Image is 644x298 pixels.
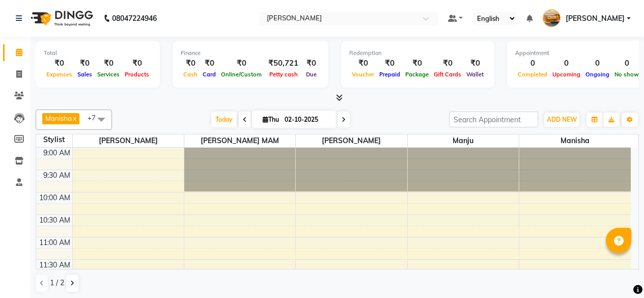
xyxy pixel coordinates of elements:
[264,58,302,69] div: ₹50,721
[218,71,264,78] span: Online/Custom
[26,4,96,33] img: logo
[73,134,184,147] span: [PERSON_NAME]
[612,58,641,69] div: 0
[449,112,538,127] input: Search Appointment
[403,58,431,69] div: ₹0
[122,71,152,78] span: Products
[282,112,332,127] input: 2025-10-02
[50,278,64,288] span: 1 / 2
[544,113,579,127] button: ADD NEW
[75,58,95,69] div: ₹0
[302,58,320,69] div: ₹0
[515,58,550,69] div: 0
[200,58,218,69] div: ₹0
[267,71,300,78] span: Petty cash
[431,71,464,78] span: Gift Cards
[464,71,486,78] span: Wallet
[37,215,72,226] div: 10:30 AM
[72,114,76,122] a: x
[95,58,122,69] div: ₹0
[36,134,72,145] div: Stylist
[431,58,464,69] div: ₹0
[37,260,72,270] div: 11:30 AM
[95,71,122,78] span: Services
[303,71,319,78] span: Due
[519,134,631,147] span: Manisha
[296,134,407,147] span: [PERSON_NAME]
[612,71,641,78] span: No show
[515,71,550,78] span: Completed
[377,71,403,78] span: Prepaid
[181,58,200,69] div: ₹0
[44,71,75,78] span: Expenses
[550,71,583,78] span: Upcoming
[543,9,561,27] img: Sundaram
[184,134,295,147] span: [PERSON_NAME] MAM
[122,58,152,69] div: ₹0
[349,58,377,69] div: ₹0
[41,170,72,181] div: 9:30 AM
[377,58,403,69] div: ₹0
[211,112,237,127] span: Today
[583,71,612,78] span: Ongoing
[349,49,486,58] div: Redemption
[408,134,519,147] span: manju
[403,71,431,78] span: Package
[75,71,95,78] span: Sales
[260,116,282,123] span: Thu
[41,148,72,158] div: 9:00 AM
[550,58,583,69] div: 0
[218,58,264,69] div: ₹0
[515,49,641,58] div: Appointment
[181,71,200,78] span: Cash
[37,193,72,203] div: 10:00 AM
[88,114,103,122] span: +7
[583,58,612,69] div: 0
[45,114,72,122] span: Manisha
[601,257,634,288] iframe: chat widget
[464,58,486,69] div: ₹0
[112,4,157,33] b: 08047224946
[44,58,75,69] div: ₹0
[349,71,377,78] span: Voucher
[181,49,320,58] div: Finance
[200,71,218,78] span: Card
[566,13,625,24] span: [PERSON_NAME]
[547,116,577,123] span: ADD NEW
[37,237,72,248] div: 11:00 AM
[44,49,152,58] div: Total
